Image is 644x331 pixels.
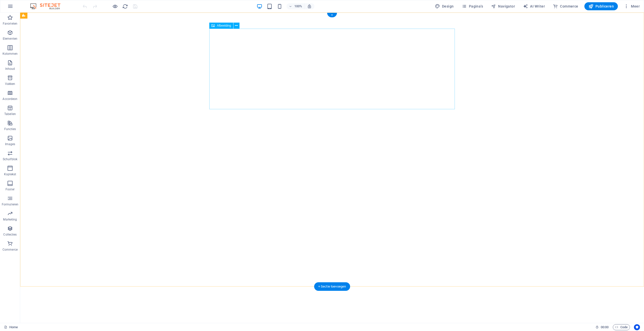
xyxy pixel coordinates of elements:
button: Usercentrics [634,324,640,330]
button: reload [122,3,128,9]
button: 100% [287,3,304,9]
img: Editor Logo [29,3,67,9]
span: Afbeelding [217,24,231,27]
button: Meer [622,2,642,10]
div: + [327,13,337,17]
span: 00 00 [601,324,609,330]
h6: 100% [294,3,302,9]
button: Code [613,324,630,330]
p: Accordeon [3,97,17,101]
p: Inhoud [5,67,15,71]
a: Klik om selectie op te heffen, dubbelklik om Pagina's te open [4,324,18,330]
span: Code [615,324,628,330]
button: AI Writer [521,2,547,10]
button: Klik hier om de voorbeeldmodus te verlaten en verder te gaan met bewerken [112,3,118,9]
p: Vakken [5,82,15,86]
p: Marketing [3,217,17,222]
button: Commerce [551,2,580,10]
p: Functies [4,127,16,131]
span: AI Writer [523,4,545,9]
span: Navigator [491,4,515,9]
p: Collecties [3,233,17,237]
div: + Sectie toevoegen [314,282,350,291]
p: Schuifblok [3,157,17,161]
span: Publiceren [588,4,614,9]
h6: Sessietijd [595,324,609,330]
button: Pagina's [460,2,485,10]
button: Navigator [489,2,517,10]
p: Images [5,142,15,146]
p: Kolommen [3,52,18,56]
i: Stel bij het wijzigen van de grootte van de weergegeven website automatisch het juist zoomniveau ... [307,4,312,9]
p: Formulieren [2,202,18,206]
i: Pagina opnieuw laden [122,4,128,9]
button: Publiceren [584,2,618,10]
span: Pagina's [462,4,483,9]
span: Meer [624,4,640,9]
p: Footer [6,187,15,191]
span: Commerce [553,4,578,9]
span: Design [435,4,454,9]
p: Elementen [3,37,17,41]
p: Koptekst [4,172,16,176]
p: Commerce [3,248,18,252]
div: Design (Ctrl+Alt+Y) [433,2,456,10]
p: Favorieten [3,22,17,26]
button: Design [433,2,456,10]
p: Tabellen [4,112,16,116]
